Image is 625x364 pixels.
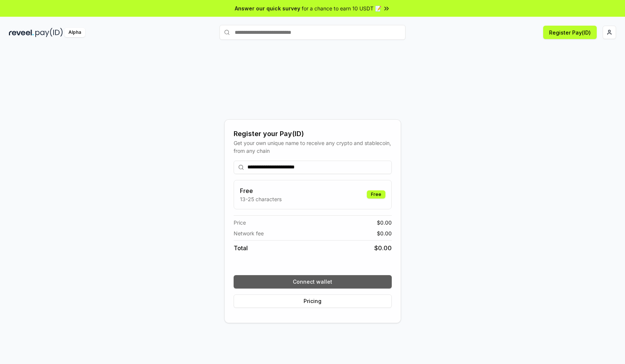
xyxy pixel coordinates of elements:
span: $ 0.00 [374,244,392,252]
div: Get your own unique name to receive any crypto and stablecoin, from any chain [234,139,392,155]
img: reveel_dark [9,28,34,37]
button: Register Pay(ID) [543,26,597,39]
span: for a chance to earn 10 USDT 📝 [302,4,381,12]
span: Price [234,219,246,226]
h3: Free [240,186,282,195]
div: Register your Pay(ID) [234,129,392,139]
span: Total [234,244,248,252]
span: Answer our quick survey [235,4,300,12]
span: Network fee [234,229,264,237]
button: Pricing [234,294,392,308]
span: $ 0.00 [377,219,392,226]
img: pay_id [35,28,63,37]
p: 13-25 characters [240,195,282,203]
button: Connect wallet [234,275,392,289]
span: $ 0.00 [377,229,392,237]
div: Free [367,190,385,199]
div: Alpha [64,28,85,37]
